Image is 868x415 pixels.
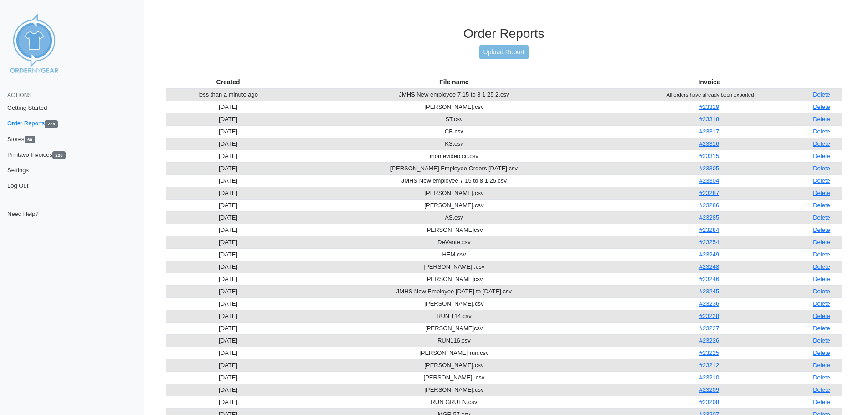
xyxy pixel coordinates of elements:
td: [DATE] [166,138,291,150]
td: RUN 114.csv [291,310,617,322]
td: [DATE] [166,101,291,113]
a: Delete [813,103,830,110]
td: [PERSON_NAME] run.csv [291,347,617,359]
td: [PERSON_NAME].csv [291,297,617,310]
a: Delete [813,313,830,319]
a: #23249 [699,251,719,258]
span: Actions [7,92,31,98]
a: #23316 [699,140,719,147]
td: [DATE] [166,174,291,187]
td: [PERSON_NAME].csv [291,359,617,371]
td: [PERSON_NAME]csv [291,224,617,236]
a: Delete [813,116,830,123]
td: [DATE] [166,322,291,334]
td: [PERSON_NAME] Employee Orders [DATE].csv [291,162,617,174]
a: Delete [813,399,830,405]
td: HEM.csv [291,248,617,261]
td: [DATE] [166,334,291,347]
td: [PERSON_NAME] .csv [291,371,617,384]
td: [DATE] [166,150,291,162]
td: [PERSON_NAME].csv [291,199,617,211]
td: [DATE] [166,310,291,322]
a: #23208 [699,399,719,405]
a: Delete [813,190,830,196]
td: [DATE] [166,125,291,138]
a: #23317 [699,128,719,135]
a: Delete [813,263,830,270]
a: Delete [813,153,830,159]
td: [DATE] [166,199,291,211]
a: Delete [813,374,830,381]
a: Delete [813,337,830,344]
a: #23226 [699,337,719,344]
a: Delete [813,362,830,369]
td: DeVante.csv [291,236,617,248]
td: [DATE] [166,347,291,359]
a: Delete [813,288,830,295]
a: Delete [813,276,830,282]
a: #23246 [699,276,719,282]
td: [PERSON_NAME]csv [291,322,617,334]
a: #23286 [699,202,719,209]
td: ST.csv [291,113,617,125]
span: 228 [45,120,58,128]
td: RUN116.csv [291,334,617,347]
a: #23236 [699,300,719,307]
td: [DATE] [166,359,291,371]
td: [PERSON_NAME].csv [291,187,617,199]
td: montevideo cc.csv [291,150,617,162]
a: Delete [813,165,830,172]
a: Delete [813,386,830,393]
a: Delete [813,140,830,147]
a: Delete [813,214,830,221]
td: [DATE] [166,371,291,384]
td: RUN GRUEN.csv [291,396,617,408]
a: #23315 [699,153,719,159]
td: [DATE] [166,297,291,310]
td: [DATE] [166,162,291,174]
h3: Order Reports [166,26,842,41]
td: CB.csv [291,125,617,138]
a: #23305 [699,165,719,172]
td: [PERSON_NAME].csv [291,384,617,396]
a: Delete [813,128,830,135]
td: less than a minute ago [166,88,291,101]
a: #23227 [699,325,719,332]
td: [DATE] [166,396,291,408]
span: 60 [25,136,36,143]
a: Upload Report [479,45,529,59]
div: All orders have already been exported [619,91,799,99]
a: Delete [813,239,830,246]
a: #23209 [699,386,719,393]
td: [DATE] [166,261,291,273]
a: Delete [813,91,830,98]
td: [DATE] [166,248,291,261]
td: [DATE] [166,384,291,396]
a: #23210 [699,374,719,381]
td: [PERSON_NAME].csv [291,101,617,113]
a: #23287 [699,190,719,196]
td: AS.csv [291,211,617,224]
a: Delete [813,325,830,332]
td: [DATE] [166,224,291,236]
a: #23225 [699,349,719,356]
a: #23245 [699,288,719,295]
td: [PERSON_NAME] .csv [291,261,617,273]
a: #23304 [699,177,719,184]
td: JMHS New employee 7 15 to 8 1 25.csv [291,174,617,187]
th: Invoice [617,76,801,88]
td: [PERSON_NAME]csv [291,273,617,285]
a: #23254 [699,239,719,246]
a: #23285 [699,214,719,221]
td: [DATE] [166,236,291,248]
td: [DATE] [166,113,291,125]
a: #23228 [699,313,719,319]
td: JMHS New employee 7 15 to 8 1 25 2.csv [291,88,617,101]
a: #23318 [699,116,719,123]
td: [DATE] [166,211,291,224]
td: KS.csv [291,138,617,150]
td: [DATE] [166,273,291,285]
a: Delete [813,300,830,307]
a: #23248 [699,263,719,270]
a: Delete [813,226,830,233]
